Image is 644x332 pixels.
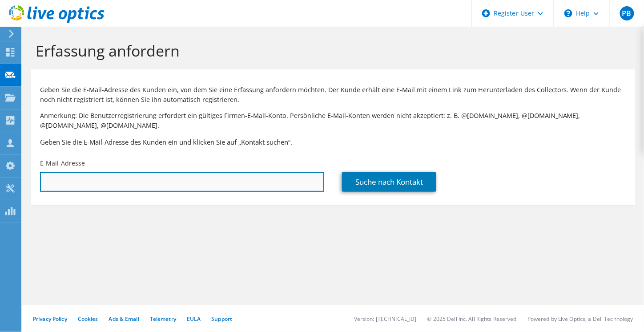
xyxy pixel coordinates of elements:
[78,315,98,323] a: Cookies
[40,85,626,105] p: Geben Sie die E-Mail-Adresse des Kunden ein, von dem Sie eine Erfassung anfordern möchten. Der Ku...
[342,172,436,192] a: Suche nach Kontakt
[109,315,139,323] a: Ads & Email
[33,315,67,323] a: Privacy Policy
[187,315,201,323] a: EULA
[40,111,626,130] p: Anmerkung: Die Benutzerregistrierung erfordert ein gültiges Firmen-E-Mail-Konto. Persönliche E-Ma...
[40,137,626,147] h3: Geben Sie die E-Mail-Adresse des Kunden ein und klicken Sie auf „Kontakt suchen“.
[527,315,633,323] li: Powered by Live Optics, a Dell Technology
[40,159,85,168] label: E-Mail-Adresse
[354,315,417,323] li: Version: [TECHNICAL_ID]
[36,41,626,60] h1: Erfassung anfordern
[211,315,232,323] a: Support
[427,315,517,323] li: © 2025 Dell Inc. All Rights Reserved
[150,315,176,323] a: Telemetry
[620,6,634,20] span: PB
[564,9,572,17] svg: \n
